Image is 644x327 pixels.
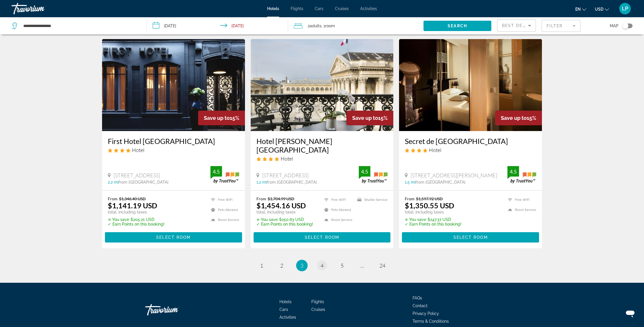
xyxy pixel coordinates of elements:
a: Secret de [GEOGRAPHIC_DATA] [405,137,536,145]
li: Room Service [208,216,239,224]
a: FAQs [413,296,422,300]
a: Cruises [311,307,325,312]
div: 15% [198,111,245,125]
a: Hotel image [102,39,245,131]
button: Change language [575,5,586,13]
li: Free WiFi [505,196,536,203]
a: Terms & Conditions [413,319,449,324]
div: 4 star Hotel [256,155,388,162]
p: ✓ Earn Points on this booking! [256,222,313,226]
span: LP [622,6,628,11]
span: en [575,7,581,11]
span: ... [361,262,364,269]
span: 2.2 mi [108,180,118,184]
div: 4 star Hotel [108,147,239,153]
span: Select Room [156,235,191,240]
a: Flights [311,299,324,304]
p: total, including taxes [256,210,313,214]
p: $250.83 USD [256,217,313,222]
span: [STREET_ADDRESS] [262,172,308,178]
a: Cars [279,307,288,312]
img: Hotel image [251,39,394,131]
span: From [108,196,118,201]
nav: Pagination [102,260,542,271]
li: Free WiFi [208,196,239,203]
a: Hotels [279,299,292,304]
p: $205.21 USD [108,217,164,222]
a: Select Room [105,233,242,240]
li: Room Service [505,206,536,213]
span: 1 [260,262,263,269]
span: [STREET_ADDRESS] [114,172,160,178]
li: Free WiFi [321,196,354,203]
li: Shuttle Service [354,196,388,203]
span: Adults [310,24,321,28]
span: , 1 [321,22,335,30]
span: Hotel [132,147,144,153]
span: Save up to [204,115,230,121]
span: From [405,196,415,201]
a: Privacy Policy [413,311,439,316]
span: Select Room [305,235,339,240]
span: From [256,196,266,201]
button: Travelers: 2 adults, 0 children [288,17,423,34]
a: Hotels [267,6,279,11]
span: 4 [321,262,323,269]
a: Activities [360,6,377,11]
span: from [GEOGRAPHIC_DATA] [118,180,168,184]
ins: $1,141.19 USD [108,201,157,210]
del: $1,704.99 USD [268,196,294,201]
span: Hotel [281,155,293,162]
button: Filter [542,20,580,32]
ins: $1,350.55 USD [405,201,454,210]
span: ✮ You save [405,217,426,222]
p: ✓ Earn Points on this booking! [405,222,461,226]
span: Cruises [335,6,349,11]
span: Map [610,22,618,30]
span: 3 [300,262,303,269]
button: User Menu [618,3,632,15]
div: 4 star Hotel [405,147,536,153]
span: Save up to [501,115,527,121]
li: Room Service [321,216,354,224]
button: Change currency [595,5,609,13]
mat-select: Sort by [502,22,531,29]
li: Pets Allowed [321,206,354,213]
span: 1.5 mi [405,180,415,184]
button: Select Room [105,232,242,243]
a: First Hotel [GEOGRAPHIC_DATA] [108,137,239,145]
a: Select Room [402,233,539,240]
span: 2 [280,262,283,269]
li: Pets Allowed [208,206,239,213]
span: Search [448,24,467,28]
a: Contact [413,303,428,308]
a: Activities [279,315,296,320]
div: 15% [495,111,542,125]
a: Cars [315,6,323,11]
span: ✮ You save [256,217,278,222]
iframe: Button to launch messaging window [621,304,639,322]
div: 15% [346,111,393,125]
div: 4.5 [359,168,370,175]
span: 1.2 mi [256,180,267,184]
span: 24 [379,262,385,269]
span: Flights [291,6,303,11]
span: USD [595,7,603,11]
p: $247.37 USD [405,217,461,222]
a: Hotel [PERSON_NAME][GEOGRAPHIC_DATA] [256,137,388,154]
span: Save up to [352,115,378,121]
span: Select Room [453,235,488,240]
